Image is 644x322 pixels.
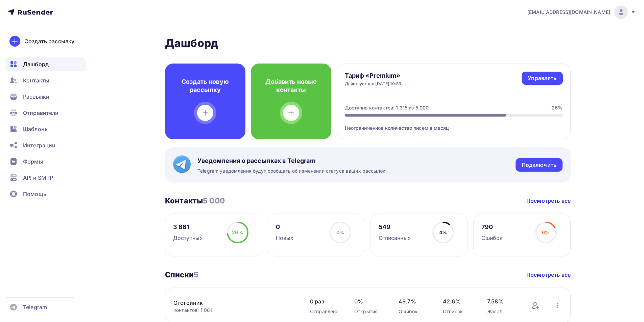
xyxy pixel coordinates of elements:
[23,125,49,133] span: Шаблоны
[379,234,411,242] div: Отписанных
[379,223,411,231] div: 549
[23,109,59,117] span: Отправители
[173,299,288,307] a: Отстойник
[310,308,341,315] div: Отправлено
[173,234,203,242] div: Доступных
[336,229,344,235] span: 0%
[526,197,571,205] a: Посмотреть все
[23,157,43,166] span: Формы
[5,122,86,136] a: Шаблоны
[542,229,550,235] span: 6%
[527,9,610,16] span: [EMAIL_ADDRESS][DOMAIN_NAME]
[197,157,387,165] span: Уведомления о рассылках в Telegram
[552,104,563,111] div: 26%
[232,229,243,235] span: 26%
[526,271,571,279] a: Посмотреть все
[310,297,341,305] span: 0 раз
[165,270,198,279] h3: Списки
[23,60,49,68] span: Дашборд
[165,196,225,205] h3: Контакты
[197,168,387,174] span: Telegram уведомления будут сообщать об изменении статуса ваших рассылок.
[527,5,636,19] a: [EMAIL_ADDRESS][DOMAIN_NAME]
[262,78,320,94] h4: Добавить новые контакты
[439,229,447,235] span: 4%
[399,297,429,305] span: 49.7%
[522,161,556,169] div: Подключить
[276,234,294,242] div: Новых
[173,307,296,314] div: Контактов: 1 081
[5,57,86,71] a: Дашборд
[5,106,86,120] a: Отправители
[354,297,385,305] span: 0%
[5,155,86,168] a: Формы
[481,223,503,231] div: 790
[23,303,47,311] span: Telegram
[345,117,563,131] div: Неограниченное количество писем в месяц
[24,37,74,45] div: Создать рассылку
[276,223,294,231] div: 0
[173,223,203,231] div: 3 661
[487,297,518,305] span: 7.58%
[203,196,225,205] span: 5 000
[23,190,46,198] span: Помощь
[345,104,429,111] div: Доступно контактов: 1 315 из 5 000
[528,74,556,82] div: Управлять
[176,78,235,94] h4: Создать новую рассылку
[23,76,49,84] span: Контакты
[354,308,385,315] div: Открытия
[23,93,49,101] span: Рассылки
[165,36,571,50] h2: Дашборд
[487,308,518,315] div: Жалоб
[5,74,86,87] a: Контакты
[443,308,474,315] div: Отписок
[481,234,503,242] div: Ошибок
[23,141,55,149] span: Интеграции
[399,308,429,315] div: Ошибок
[5,90,86,103] a: Рассылки
[194,270,198,279] span: 5
[345,72,402,80] h4: Тариф «Premium»
[345,81,402,86] div: Действует до: [DATE] 10:53
[23,174,53,182] span: API и SMTP
[443,297,474,305] span: 42.6%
